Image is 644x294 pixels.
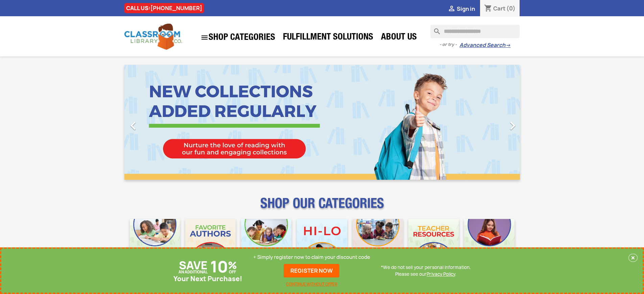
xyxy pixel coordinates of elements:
a: SHOP CATEGORIES [197,30,279,45]
i:  [200,33,209,42]
span: - or try - [439,41,459,48]
p: SHOP OUR CATEGORIES [124,201,520,214]
a:  Sign in [448,5,475,13]
a: Fulfillment Solutions [280,31,377,45]
input: Search [430,25,520,38]
img: CLC_Teacher_Resources_Mobile.jpg [408,219,459,269]
span: Cart [493,5,505,12]
img: CLC_Fiction_Nonfiction_Mobile.jpg [353,219,403,269]
img: Classroom Library Company [124,24,182,50]
a: Previous [124,65,184,180]
span: → [505,42,510,49]
a: Advanced Search→ [459,42,510,49]
div: CALL US: [124,3,204,13]
i: search [430,25,438,33]
img: CLC_Favorite_Authors_Mobile.jpg [185,219,236,269]
a: [PHONE_NUMBER] [150,4,202,12]
img: CLC_Dyslexia_Mobile.jpg [464,219,515,269]
ul: Carousel container [124,65,520,180]
a: About Us [378,31,420,45]
img: CLC_Bulk_Mobile.jpg [130,219,180,269]
i:  [504,117,521,134]
img: CLC_Phonics_And_Decodables_Mobile.jpg [241,219,291,269]
img: CLC_HiLo_Mobile.jpg [297,219,347,269]
span: Sign in [457,5,475,13]
i: shopping_cart [484,5,492,13]
a: Next [460,65,520,180]
span: (0) [506,5,516,12]
i:  [448,5,456,13]
i:  [125,117,142,134]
